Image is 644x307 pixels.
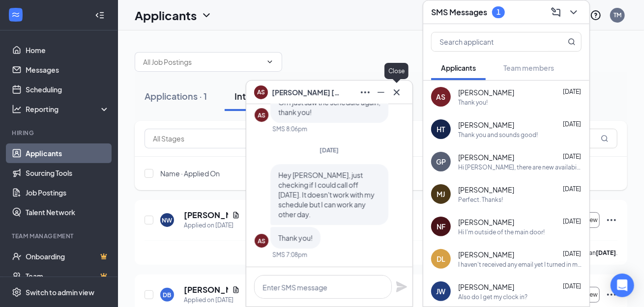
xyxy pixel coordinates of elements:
svg: Collapse [95,10,105,20]
div: AS [258,111,265,119]
span: [DATE] [563,153,581,160]
button: ComposeMessage [548,4,564,20]
svg: Ellipses [606,289,617,301]
div: TM [614,11,621,19]
span: [PERSON_NAME] [PERSON_NAME] [272,87,341,98]
b: [DATE] [596,249,616,256]
div: HT [437,124,445,134]
div: Reporting [26,104,110,114]
div: SMS 7:08pm [272,251,307,259]
input: Search applicant [432,32,548,51]
div: 1 [497,8,500,16]
span: [DATE] [563,282,581,290]
span: [DATE] [563,218,581,225]
div: Hiring [12,129,108,137]
div: Team Management [12,232,108,240]
div: NF [437,222,445,231]
span: [PERSON_NAME] [458,152,514,162]
input: All Job Postings [143,56,262,67]
a: Home [26,40,110,60]
svg: WorkstreamLogo [11,10,21,20]
a: Sourcing Tools [26,163,110,183]
span: [PERSON_NAME] [458,87,514,97]
span: [PERSON_NAME] [458,185,514,195]
div: DB [163,291,172,299]
div: Applied on [DATE] [184,295,240,305]
svg: Ellipses [606,214,617,226]
div: I haven't received any email yet I turned in my ID and social security card [458,260,582,269]
div: Open Intercom Messenger [611,274,634,297]
span: [DATE] [563,120,581,128]
a: TeamCrown [26,266,110,286]
svg: Cross [391,86,403,98]
button: ChevronDown [566,4,582,20]
span: Thank you! [278,233,313,242]
h1: Applicants [135,7,197,24]
div: SMS 8:06pm [272,125,307,133]
div: Applied on [DATE] [184,221,240,230]
span: [DATE] [563,185,581,193]
div: Switch to admin view [26,287,94,297]
span: Team members [503,63,554,72]
button: Ellipses [357,84,373,100]
span: Name · Applied On [160,168,220,178]
span: Hey [PERSON_NAME], just checking if I could call off [DATE]. It doesn't work with my schedule but... [278,170,375,219]
a: Talent Network [26,202,110,222]
div: GP [436,157,446,167]
input: All Stages [153,133,242,144]
a: Scheduling [26,80,110,99]
span: [DATE] [320,146,339,154]
a: Applicants [26,143,110,163]
svg: Minimize [375,86,387,98]
span: [PERSON_NAME] [458,250,514,259]
svg: MagnifyingGlass [601,135,609,142]
div: Interviews · 4 [234,90,291,102]
span: Applicants [441,63,476,72]
div: MJ [437,189,445,199]
a: Job Postings [26,183,110,202]
div: Applications · 1 [145,90,207,102]
div: Perfect. Thanks! [458,195,503,204]
div: Hi I'm outside of the main door! [458,228,545,236]
div: Hi [PERSON_NAME], there are new availabilities for an interview. This is a reminder to schedule y... [458,163,582,171]
span: [PERSON_NAME] [458,282,514,292]
span: [DATE] [563,250,581,257]
svg: ChevronDown [266,58,274,66]
svg: QuestionInfo [590,9,602,21]
div: DL [437,254,445,264]
span: [PERSON_NAME] [458,120,514,130]
svg: ChevronDown [568,6,580,18]
div: Close [384,63,409,79]
div: NW [162,216,173,224]
svg: Settings [12,287,22,297]
button: Minimize [373,84,389,100]
a: Messages [26,60,110,80]
a: OnboardingCrown [26,247,110,266]
svg: ComposeMessage [550,6,562,18]
span: [PERSON_NAME] [458,217,514,227]
svg: MagnifyingGlass [568,38,576,46]
svg: ChevronDown [201,9,212,21]
h3: SMS Messages [431,7,487,18]
div: JW [437,286,446,296]
div: Also do I get my clock in? [458,293,527,301]
button: Cross [389,84,405,100]
svg: Plane [396,281,408,293]
svg: Analysis [12,104,22,114]
div: Thank you! [458,98,488,107]
div: AS [437,92,446,102]
svg: Ellipses [359,86,371,98]
div: AS [258,237,265,245]
svg: Document [232,211,240,219]
div: Thank you and sounds good! [458,131,538,139]
h5: [PERSON_NAME] [184,210,228,221]
span: [DATE] [563,88,581,95]
h5: [PERSON_NAME] [184,284,228,295]
svg: Document [232,286,240,294]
